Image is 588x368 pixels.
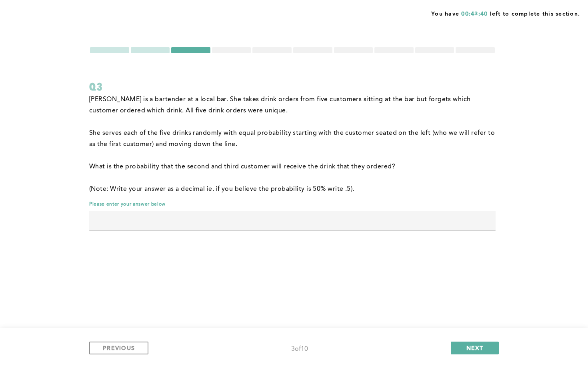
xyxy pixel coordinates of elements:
[461,11,488,17] span: 00:43:40
[466,344,484,352] span: NEXT
[291,344,308,355] div: 3 of 10
[89,201,496,208] span: Please enter your answer below
[89,128,496,150] p: She serves each of the five drinks randomly with equal probability starting with the customer sea...
[89,342,148,354] button: PREVIOUS
[89,80,496,94] div: Q3
[451,342,499,354] button: NEXT
[89,94,496,116] p: [PERSON_NAME] is a bartender at a local bar. She takes drink orders from five customers sitting a...
[89,184,496,195] p: (Note: Write your answer as a decimal ie. if you believe the probability is 50% write .5).
[431,8,580,18] span: You have left to complete this section.
[103,344,135,352] span: PREVIOUS
[89,161,496,172] p: What is the probability that the second and third customer will receive the drink that they ordered?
